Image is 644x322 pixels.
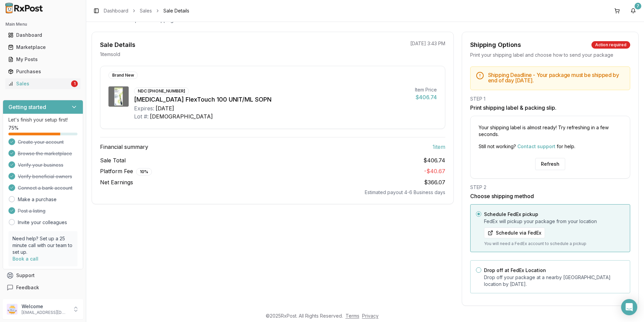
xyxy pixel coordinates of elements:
div: 7 [635,3,641,9]
button: 7 [628,5,639,16]
div: Marketplace [8,44,78,51]
button: My Posts [3,54,83,65]
div: Shipping Options [470,40,521,50]
p: Drop off your package at a nearby [GEOGRAPHIC_DATA] location by [DATE] . [484,274,624,288]
a: Privacy [362,313,379,319]
p: Still not working? for help. [479,143,622,150]
a: Purchases [5,65,80,78]
p: [DATE] 3:43 PM [410,40,445,47]
div: 10 % [136,168,152,176]
div: Expires: [134,104,154,112]
p: FedEx will pickup your package from your location [484,218,624,225]
span: Verify your business [18,162,63,168]
div: [MEDICAL_DATA] FlexTouch 100 UNIT/ML SOPN [134,95,410,104]
span: Post a listing [18,208,45,214]
button: Dashboard [3,30,83,41]
a: Invite your colleagues [18,219,67,226]
img: Tresiba FlexTouch 100 UNIT/ML SOPN [108,86,129,107]
h3: Choose shipping method [470,192,630,200]
label: Drop off at FedEx Location [484,267,546,273]
span: $366.07 [424,179,445,186]
span: $406.74 [423,156,445,164]
div: Brand New [108,72,138,79]
div: Estimated payout 4-6 Business days [100,189,445,196]
h5: Shipping Deadline - Your package must be shipped by end of day [DATE] . [488,72,624,83]
p: [EMAIL_ADDRESS][DOMAIN_NAME] [22,310,68,315]
a: Terms [346,313,359,319]
button: Marketplace [3,42,83,53]
a: Dashboard [5,29,80,41]
h3: Getting started [8,103,46,111]
a: Make a purchase [18,196,57,203]
span: Verify beneficial owners [18,173,72,180]
div: Item Price [415,86,437,93]
a: Sales [140,7,152,14]
a: Sales1 [5,78,80,90]
button: Feedback [3,281,83,294]
button: Purchases [3,66,83,77]
span: Create your account [18,139,64,145]
span: Net Earnings [100,178,133,186]
a: Marketplace [5,41,80,53]
span: 1 item [432,143,445,151]
button: Refresh [535,158,565,170]
div: [DATE] [156,104,174,112]
button: Sales1 [3,78,83,89]
div: NDC: [PHONE_NUMBER] [134,87,189,95]
div: [DEMOGRAPHIC_DATA] [150,112,213,120]
button: Support [3,269,83,281]
span: Feedback [16,284,39,291]
div: STEP 2 [470,184,630,191]
div: My Posts [8,56,78,63]
p: Let's finish your setup first! [8,116,77,123]
span: Sale Details [163,7,189,14]
button: Schedule via FedEx [484,227,545,238]
div: Print your shipping label and choose how to send your package [470,52,630,58]
label: Schedule FedEx pickup [484,211,538,217]
img: User avatar [7,304,18,315]
p: Your shipping label is almost ready! Try refreshing in a few seconds. [479,124,622,138]
span: Sale Total [100,156,126,164]
h2: Main Menu [5,22,80,27]
a: Book a call [12,256,38,262]
div: Lot #: [134,112,149,120]
img: RxPost Logo [3,3,46,14]
div: Dashboard [8,32,78,38]
div: Action required [591,41,630,49]
div: Purchases [8,68,78,75]
div: 1 [71,80,78,87]
span: Connect a bank account [18,185,72,191]
a: My Posts [5,53,80,65]
p: Need help? Set up a 25 minute call with our team to set up. [12,235,73,256]
p: Welcome [22,303,68,310]
a: Dashboard [104,7,128,14]
span: 75 % [8,125,19,131]
span: Browse the marketplace [18,150,72,157]
div: $406.74 [415,93,437,101]
div: Open Intercom Messenger [621,299,637,315]
nav: breadcrumb [104,7,189,14]
span: Platform Fee [100,167,152,176]
span: Financial summary [100,143,148,151]
div: Sales [8,80,70,87]
div: Sale Details [100,40,135,50]
h3: Print shipping label & packing slip. [470,104,630,112]
span: - $40.67 [424,168,445,175]
p: You will need a FedEx account to schedule a pickup [484,241,624,246]
p: 1 item sold [100,51,120,58]
div: STEP 1 [470,96,630,102]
